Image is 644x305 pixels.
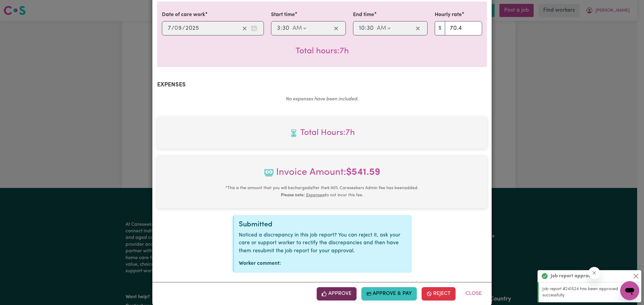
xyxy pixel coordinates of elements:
[281,25,282,32] span: :
[171,25,174,32] span: /
[306,193,324,197] u: Expenses
[162,11,205,19] label: Date of care work
[185,24,199,33] input: ----
[182,25,185,32] span: /
[282,24,290,33] input: --
[588,267,600,279] iframe: Close message
[422,287,456,300] button: Reject
[317,287,357,300] button: Approve
[162,127,482,139] span: Total hours worked: 7 hours
[249,24,259,33] button: Enter the date of care work
[542,286,638,299] p: Job report #241524 has been approved successfully
[239,221,273,228] span: Submitted
[240,24,249,33] button: Clear date
[435,11,462,19] label: Hourly rate
[271,11,295,19] label: Start time
[281,193,305,197] b: Please note:
[4,4,36,9] span: Need any help?
[551,273,596,280] strong: Job report approved
[353,11,374,19] label: End time
[359,24,365,33] input: --
[460,287,487,300] button: Close
[174,25,178,31] span: 0
[365,25,366,32] span: :
[175,24,182,33] input: --
[157,81,487,88] h2: Expenses
[225,186,419,197] small: This is the amount that you will be charged after the 9.90 % Careseekers Admin Fee has been added...
[168,24,171,33] input: --
[286,97,358,102] em: No expenses have been included.
[366,24,374,33] input: --
[239,261,281,266] strong: Worker comment:
[295,47,349,55] span: Total hours worked: 7 hours
[277,24,281,33] input: --
[620,281,639,300] iframe: Button to launch messaging window
[239,231,406,255] p: Noticed a discrepancy in this job report? You can reject it, ask your care or support worker to r...
[346,168,380,177] b: $ 541.59
[361,287,417,300] button: Approve & Pay
[162,165,482,184] span: Invoice Amount:
[435,21,445,35] span: $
